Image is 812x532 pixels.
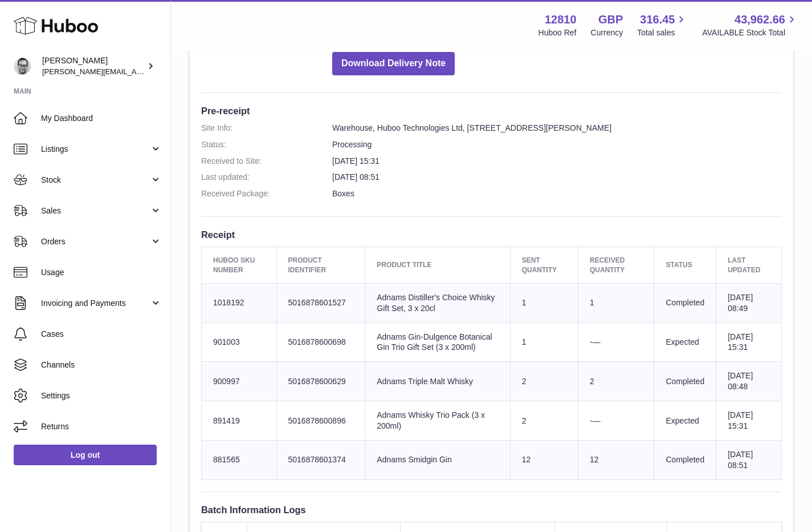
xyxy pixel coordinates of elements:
div: Huboo Ref [538,27,577,38]
a: 316.45 Total sales [637,12,688,38]
span: Total sales [637,27,688,38]
a: 43,962.66 AVAILABLE Stock Total [702,12,798,38]
th: Last updated [716,247,782,283]
dd: [DATE] 15:31 [332,156,782,167]
span: 316.45 [640,12,675,27]
td: Expected [654,323,716,362]
span: AVAILABLE Stock Total [702,27,798,38]
dt: Status: [201,139,332,150]
td: [DATE] 15:31 [716,401,782,441]
dt: Received to Site: [201,156,332,167]
th: Sent Quantity [510,247,578,283]
div: v 4.0.25 [32,18,56,27]
td: [DATE] 08:51 [716,440,782,479]
td: 900997 [202,362,277,401]
td: 1018192 [202,283,277,323]
span: Usage [41,267,162,278]
td: Completed [654,362,716,401]
td: 1 [578,283,654,323]
img: tab_domain_overview_orange.svg [31,72,40,81]
td: Adnams Smidgin Gin [365,440,510,479]
span: Settings [41,390,162,401]
td: 1 [510,323,578,362]
td: [DATE] 08:49 [716,283,782,323]
span: Returns [41,421,162,432]
dt: Received Package: [201,188,332,199]
span: Sales [41,205,150,216]
td: 12 [510,440,578,479]
td: Expected [654,401,716,441]
strong: 12810 [545,12,577,27]
span: Invoicing and Payments [41,298,150,309]
span: Stock [41,175,150,186]
td: 2 [510,362,578,401]
td: Adnams Whisky Trio Pack (3 x 200ml) [365,401,510,441]
img: logo_orange.svg [18,18,27,27]
a: Log out [14,445,157,465]
dd: [DATE] 08:51 [332,172,782,183]
th: Product Identifier [276,247,365,283]
span: Channels [41,360,162,370]
td: 881565 [202,440,277,479]
td: -— [578,401,654,441]
span: Orders [41,236,150,247]
th: Status [654,247,716,283]
th: Product title [365,247,510,283]
td: -— [578,323,654,362]
img: tab_keywords_by_traffic_grey.svg [113,72,123,81]
td: 2 [578,362,654,401]
img: alex@digidistiller.com [14,58,31,75]
h3: Receipt [201,228,782,241]
dd: Boxes [332,188,782,199]
td: 2 [510,401,578,441]
th: Received Quantity [578,247,654,283]
dt: Site Info: [201,123,332,134]
strong: GBP [598,12,623,27]
td: 1 [510,283,578,323]
td: Completed [654,283,716,323]
td: 901003 [202,323,277,362]
td: Completed [654,440,716,479]
td: 5016878600896 [276,401,365,441]
h3: Batch Information Logs [201,503,782,516]
td: 5016878601527 [276,283,365,323]
span: 43,962.66 [735,12,785,27]
div: Domain Overview [43,73,102,80]
img: website_grey.svg [18,30,27,39]
div: Currency [591,27,623,38]
td: Adnams Triple Malt Whisky [365,362,510,401]
td: 5016878600629 [276,362,365,401]
td: Adnams Distiller's Choice Whisky Gift Set, 3 x 20cl [365,283,510,323]
td: 891419 [202,401,277,441]
td: 12 [578,440,654,479]
span: My Dashboard [41,113,162,124]
div: Keywords by Traffic [126,73,192,80]
td: [DATE] 15:31 [716,323,782,362]
button: Download Delivery Note [332,52,455,75]
span: Cases [41,329,162,340]
td: [DATE] 08:48 [716,362,782,401]
td: 5016878600698 [276,323,365,362]
h3: Pre-receipt [201,104,782,117]
td: Adnams Gin-Dulgence Botanical Gin Trio Gift Set (3 x 200ml) [365,323,510,362]
div: [PERSON_NAME] [42,55,145,77]
td: 5016878601374 [276,440,365,479]
div: Domain: [DOMAIN_NAME] [30,30,125,39]
span: Listings [41,144,150,155]
th: Huboo SKU Number [202,247,277,283]
dt: Last updated: [201,172,332,183]
span: [PERSON_NAME][EMAIL_ADDRESS][DOMAIN_NAME] [42,67,228,76]
dd: Processing [332,139,782,150]
dd: Warehouse, Huboo Technologies Ltd, [STREET_ADDRESS][PERSON_NAME] [332,123,782,134]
